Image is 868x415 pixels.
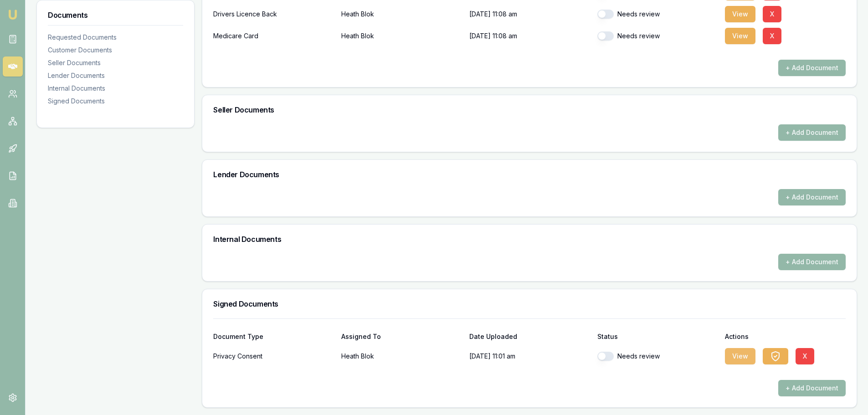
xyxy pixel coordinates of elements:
[778,124,846,141] button: + Add Document
[213,27,334,45] div: Medicare Card
[763,28,781,44] button: X
[341,27,462,45] p: Heath Blok
[597,352,718,361] div: Needs review
[469,333,590,340] div: Date Uploaded
[597,31,718,41] div: Needs review
[778,189,846,205] button: + Add Document
[48,97,183,106] div: Signed Documents
[213,5,334,23] div: Drivers Licence Back
[341,5,462,23] p: Heath Blok
[725,348,755,364] button: View
[597,333,718,340] div: Status
[469,347,590,365] p: [DATE] 11:01 am
[213,300,846,307] h3: Signed Documents
[469,5,590,23] p: [DATE] 11:08 am
[763,6,781,22] button: X
[213,236,846,243] h3: Internal Documents
[778,380,846,396] button: + Add Document
[48,46,183,55] div: Customer Documents
[48,71,183,80] div: Lender Documents
[213,106,846,113] h3: Seller Documents
[213,333,334,340] div: Document Type
[48,33,183,42] div: Requested Documents
[48,11,183,19] h3: Documents
[725,28,755,44] button: View
[597,10,718,19] div: Needs review
[341,347,462,365] p: Heath Blok
[725,6,755,22] button: View
[48,58,183,67] div: Seller Documents
[778,254,846,270] button: + Add Document
[778,60,846,76] button: + Add Document
[48,84,183,93] div: Internal Documents
[213,171,846,178] h3: Lender Documents
[796,348,814,364] button: X
[213,347,334,365] div: Privacy Consent
[469,27,590,45] p: [DATE] 11:08 am
[725,333,846,340] div: Actions
[7,9,18,20] img: emu-icon-u.png
[341,333,462,340] div: Assigned To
